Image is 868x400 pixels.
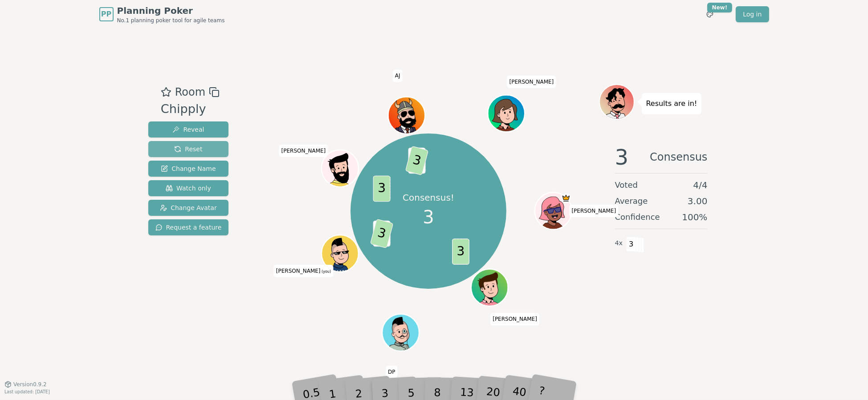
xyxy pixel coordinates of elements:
span: 4 x [615,238,623,248]
span: Click to change your name [393,70,403,82]
p: Results are in! [646,97,697,110]
span: Click to change your name [274,265,333,277]
button: Change Name [148,161,229,177]
span: Reveal [172,125,204,134]
span: Version 0.9.2 [13,381,47,388]
button: Version0.9.2 [4,381,47,388]
span: 3 [423,204,434,230]
span: Melissa is the host [562,194,571,203]
span: Watch only [166,184,211,193]
button: Click to change your avatar [322,236,357,271]
span: 3 [626,237,636,252]
span: Confidence [615,211,660,223]
span: 3 [615,146,629,168]
span: Room [175,84,205,100]
div: Chipply [161,100,220,118]
span: 3.00 [688,195,708,207]
button: Change Avatar [148,200,229,216]
span: 3 [452,238,469,265]
span: Click to change your name [279,145,328,157]
span: 3 [370,219,394,249]
span: Consensus [650,146,707,168]
span: Change Avatar [160,203,217,212]
button: Add as favourite [161,84,171,100]
span: No.1 planning poker tool for agile teams [117,17,225,24]
span: Click to change your name [570,205,619,217]
span: Request a feature [155,223,222,232]
span: 3 [405,146,429,176]
span: Last updated: [DATE] [4,389,50,394]
a: PPPlanning PokerNo.1 planning poker tool for agile teams [99,4,225,24]
p: Consensus! [403,191,454,204]
span: 100 % [682,211,707,223]
span: Planning Poker [117,4,225,17]
button: Reset [148,141,229,157]
span: PP [101,9,111,20]
span: 4 / 4 [693,179,707,191]
span: Click to change your name [507,76,556,88]
span: Change Name [161,164,216,173]
div: New! [707,3,733,12]
span: Reset [174,145,202,154]
button: Request a feature [148,219,229,235]
button: New! [702,6,718,22]
button: Reveal [148,121,229,137]
span: 3 [373,176,391,202]
span: (you) [321,270,331,274]
span: Voted [615,179,638,191]
a: Log in [736,6,769,22]
span: Click to change your name [490,313,539,326]
span: Average [615,195,648,207]
button: Watch only [148,180,229,196]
